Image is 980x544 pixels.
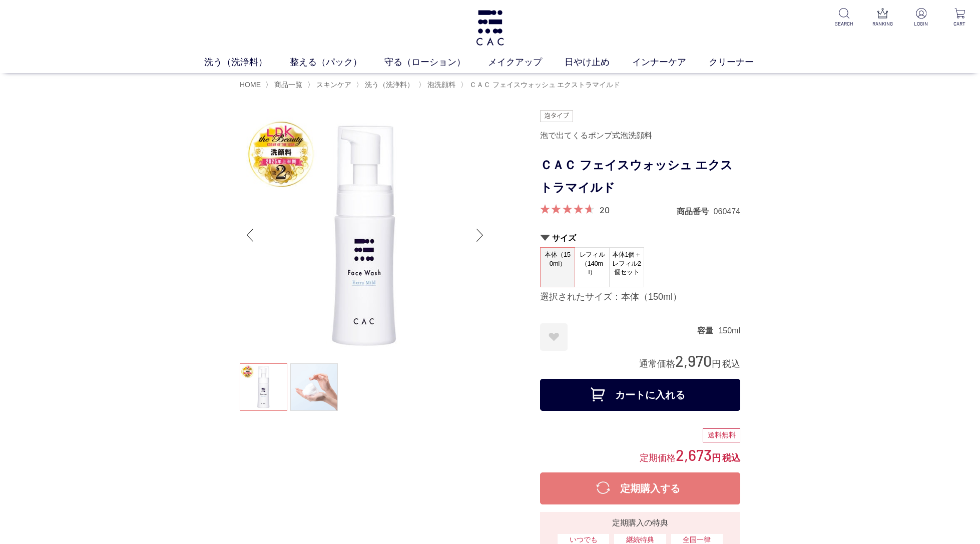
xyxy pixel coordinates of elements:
a: 泡洗顔料 [425,81,455,89]
a: LOGIN [909,8,933,28]
a: クリーナー [709,56,776,69]
p: SEARCH [832,20,856,28]
p: CART [947,20,972,28]
img: logo [474,10,506,46]
li: 〉 [356,80,416,90]
dt: 商品番号 [677,206,714,217]
span: 洗う（洗浄料） [365,81,414,89]
a: インナーケア [632,56,709,69]
h1: ＣＡＣ フェイスウォッシュ エクストラマイルド [540,154,740,199]
span: 2,970 [675,351,712,370]
span: 税込 [722,453,740,463]
a: ＣＡＣ フェイスウォッシュ エクストラマイルド [467,81,621,89]
a: RANKING [870,8,895,28]
p: LOGIN [909,20,933,28]
a: 日やけ止め [565,56,632,69]
a: CART [947,8,972,28]
li: 〉 [307,80,354,90]
a: メイクアップ [488,56,565,69]
a: スキンケア [314,81,351,89]
span: ＣＡＣ フェイスウォッシュ エクストラマイルド [469,81,621,89]
a: 商品一覧 [272,81,302,89]
span: 税込 [722,359,740,369]
a: 洗う（洗浄料） [204,56,290,69]
img: ＣＡＣ フェイスウォッシュ エクストラマイルド 本体（150ml） [240,110,490,360]
span: 定期価格 [640,452,676,463]
a: 洗う（洗浄料） [363,81,414,89]
span: 商品一覧 [274,81,302,89]
div: 泡で出てくるポンプ式泡洗顔料 [540,127,740,144]
a: HOME [240,81,261,89]
div: 定期購入の特典 [544,517,736,529]
span: 本体1個＋レフィル2個セット [610,248,644,279]
img: 泡タイプ [540,110,573,122]
a: お気に入りに登録する [540,323,568,351]
div: Previous slide [240,215,260,255]
a: 整える（パック） [290,56,384,69]
span: 円 [712,359,721,369]
span: 本体（150ml） [541,248,575,276]
li: 〉 [418,80,458,90]
div: 選択されたサイズ：本体（150ml） [540,291,740,303]
button: 定期購入する [540,472,740,504]
h2: サイズ [540,233,740,243]
p: RANKING [870,20,895,28]
li: 〉 [265,80,305,90]
span: レフィル（140ml） [575,248,609,279]
dd: 150ml [718,325,740,336]
a: 20 [600,204,610,215]
a: 守る（ローション） [384,56,488,69]
a: SEARCH [832,8,856,28]
dt: 容量 [697,325,718,336]
div: Next slide [470,215,490,255]
span: 通常価格 [639,359,675,369]
div: 送料無料 [703,428,740,442]
span: 2,673 [676,445,712,464]
button: カートに入れる [540,379,740,411]
span: スキンケア [316,81,351,89]
span: 泡洗顔料 [427,81,455,89]
span: 円 [712,453,721,463]
li: 〉 [460,80,623,90]
dd: 060474 [714,206,740,217]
